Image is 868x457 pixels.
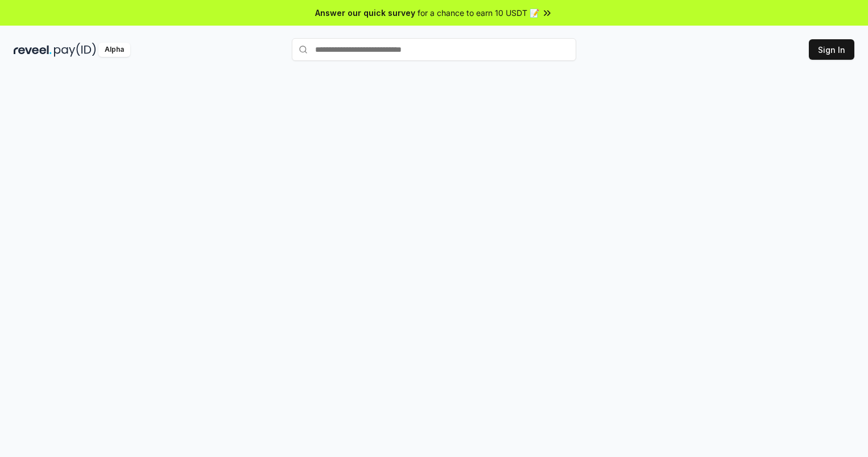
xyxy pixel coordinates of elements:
span: for a chance to earn 10 USDT 📝 [418,7,539,19]
div: Alpha [98,43,130,57]
button: Sign In [809,39,854,60]
img: pay_id [54,43,96,57]
span: Answer our quick survey [315,7,415,19]
img: reveel_dark [14,43,52,57]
